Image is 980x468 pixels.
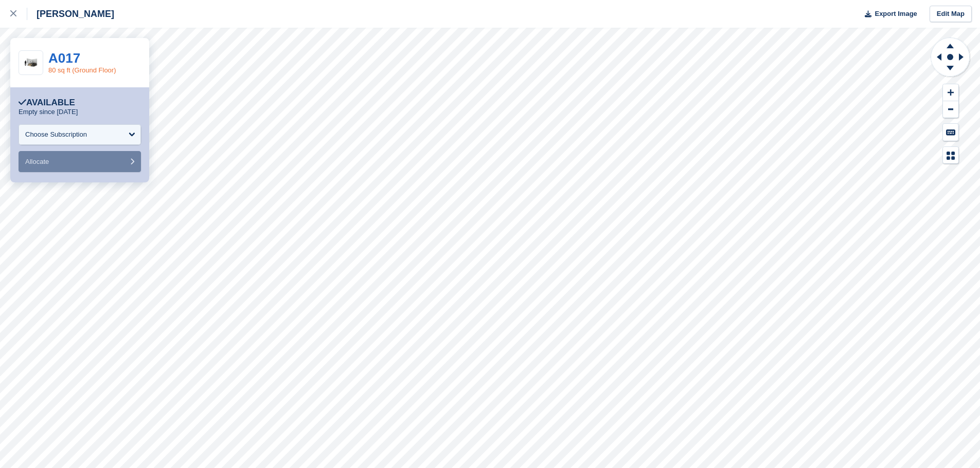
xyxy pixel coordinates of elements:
p: Empty since [DATE] [19,108,78,116]
span: Allocate [25,158,49,165]
div: Available [19,98,75,108]
div: Choose Subscription [25,129,87,140]
button: Map Legend [943,147,958,164]
span: Export Image [875,9,917,19]
div: [PERSON_NAME] [27,8,114,20]
img: 75-sqft-unit.jpg [19,55,43,70]
a: 80 sq ft (Ground Floor) [48,66,116,74]
a: Edit Map [930,6,972,23]
button: Allocate [19,151,141,172]
button: Keyboard Shortcuts [943,124,958,141]
a: A017 [48,50,80,66]
button: Zoom In [943,84,958,101]
button: Zoom Out [943,101,958,118]
button: Export Image [859,6,917,23]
